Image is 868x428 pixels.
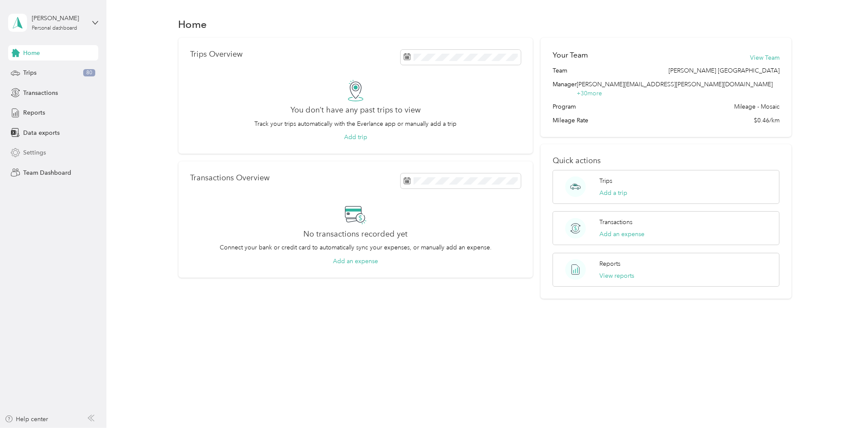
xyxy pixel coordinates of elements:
[734,102,780,111] span: Mileage - Mosaic
[599,259,620,268] p: Reports
[23,108,45,117] span: Reports
[23,88,58,97] span: Transactions
[577,81,773,88] span: [PERSON_NAME][EMAIL_ADDRESS][PERSON_NAME][DOMAIN_NAME]
[599,176,612,185] p: Trips
[599,271,634,280] button: View reports
[178,20,207,29] h1: Home
[668,66,780,75] span: [PERSON_NAME] [GEOGRAPHIC_DATA]
[599,188,627,197] button: Add a trip
[23,49,40,58] span: Home
[553,50,588,61] h2: Your Team
[23,148,46,157] span: Settings
[32,26,78,31] div: Personal dashboard
[553,116,588,125] span: Mileage Rate
[344,133,367,142] button: Add trip
[553,102,576,111] span: Program
[553,80,577,98] span: Manager
[191,50,243,59] p: Trips Overview
[191,173,270,182] p: Transactions Overview
[32,14,85,23] div: [PERSON_NAME]
[754,116,780,125] span: $0.46/km
[254,119,457,128] p: Track your trips automatically with the Everlance app or manually add a trip
[23,168,71,177] span: Team Dashboard
[23,128,60,137] span: Data exports
[220,243,492,252] p: Connect your bank or credit card to automatically sync your expenses, or manually add an expense.
[599,230,644,239] button: Add an expense
[333,257,378,266] button: Add an expense
[23,68,36,77] span: Trips
[5,415,48,424] button: Help center
[577,90,602,97] span: + 30 more
[290,106,420,115] h2: You don’t have any past trips to view
[553,156,780,165] p: Quick actions
[553,66,567,75] span: Team
[750,53,780,62] button: View Team
[599,218,632,227] p: Transactions
[83,69,95,77] span: 80
[303,230,408,239] h2: No transactions recorded yet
